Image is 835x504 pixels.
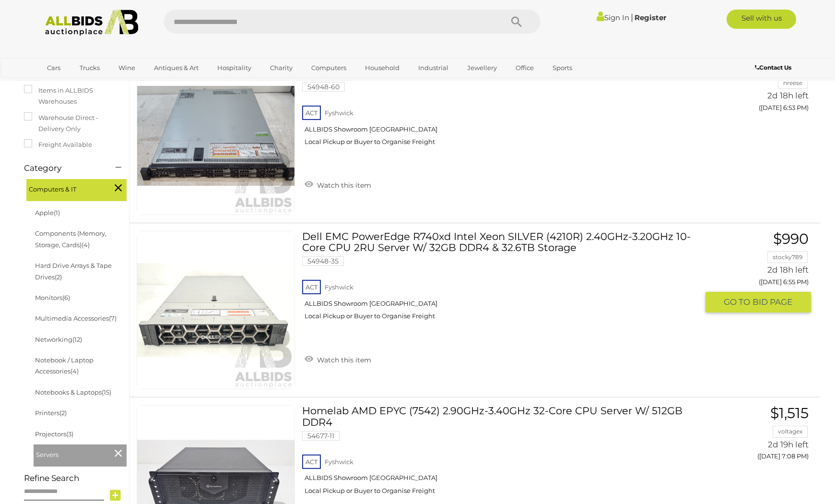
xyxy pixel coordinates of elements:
[24,85,119,108] label: Items in ALLBIDS Warehouses
[509,60,540,76] a: Office
[41,76,122,92] a: [GEOGRAPHIC_DATA]
[305,60,353,76] a: Computers
[315,356,371,364] span: Watch this item
[73,60,106,76] a: Trucks
[35,430,73,438] a: Projectors(3)
[24,164,101,173] h4: Category
[102,388,111,396] span: (15)
[755,62,794,73] a: Contact Us
[36,447,108,460] span: Servers
[35,409,67,417] a: Printers(2)
[35,229,106,248] a: Components (Memory, Storage, Cards)(4)
[35,336,82,343] a: Networking(12)
[62,294,70,301] span: (6)
[264,60,299,76] a: Charity
[71,367,79,375] span: (4)
[597,13,629,22] a: Sign In
[35,294,70,301] a: Monitors(6)
[713,57,811,117] a: $180 nreese 2d 18h left ([DATE] 6:53 PM)
[724,297,753,308] span: GO TO
[72,336,82,343] span: (12)
[773,230,809,248] span: $990
[461,60,503,76] a: Jewellery
[35,262,112,280] a: Hard Drive Arrays & Tape Drives(2)
[55,273,62,281] span: (2)
[35,356,94,375] a: Notebook / Laptop Accessories(4)
[302,352,374,366] a: Watch this item
[29,181,101,195] span: Computers & IT
[35,314,117,322] a: Multimedia Accessories(7)
[412,60,455,76] a: Industrial
[148,60,205,76] a: Antiques & Art
[770,404,809,422] span: $1,515
[35,388,111,396] a: Notebooks & Laptops(15)
[309,231,698,327] a: Dell EMC PowerEdge R740xd Intel Xeon SILVER (4210R) 2.40GHz-3.20GHz 10-Core CPU 2RU Server W/ 32G...
[546,60,578,76] a: Sports
[309,405,698,502] a: Homelab AMD EPYC (7542) 2.90GHz-3.40GHz 32-Core CPU Server W/ 512GB DDR4 54677-11 ACT Fyshwick AL...
[24,112,119,135] label: Warehouse Direct - Delivery Only
[713,405,811,465] a: $1,515 voltagex 2d 19h left ([DATE] 7:08 PM)
[755,64,791,71] b: Contact Us
[315,181,371,190] span: Watch this item
[706,292,811,312] button: GO TOBID PAGE
[35,209,60,216] a: Apple(1)
[727,10,796,29] a: Sell with us
[82,241,90,249] span: (4)
[753,297,792,308] span: BID PAGE
[631,12,633,23] span: |
[713,231,811,313] a: $990 stocky789 2d 18h left ([DATE] 6:55 PM) GO TOBID PAGE
[24,139,92,150] label: Freight Available
[40,10,144,36] img: Allbids.com.au
[112,60,141,76] a: Wine
[359,60,406,76] a: Household
[211,60,258,76] a: Hospitality
[41,60,67,76] a: Cars
[54,209,60,216] span: (1)
[24,474,127,483] h4: Refine Search
[635,13,666,22] a: Register
[109,314,117,322] span: (7)
[302,177,374,192] a: Watch this item
[493,10,541,34] button: Search
[66,430,73,438] span: (3)
[59,409,67,417] span: (2)
[309,57,698,153] a: Dell PowerEdge R630 Dual Intel Xeon (E5-2620 v4) 2.10GHz-3.00GHz 8-Core CPU 1RU Server w/ 256GB D...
